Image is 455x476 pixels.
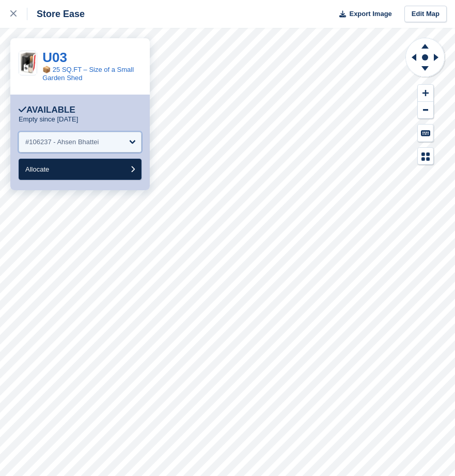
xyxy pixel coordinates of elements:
[19,52,37,74] img: 25%20SQ%20Ft%20Unit.jpg
[349,9,391,19] span: Export Image
[42,66,134,82] a: 📦 25 SQ.FT – Size of a Small Garden Shed
[25,165,49,173] span: Allocate
[418,148,433,165] button: Map Legend
[333,6,392,23] button: Export Image
[19,159,142,180] button: Allocate
[27,8,85,20] div: Store Ease
[19,105,75,115] div: Available
[404,6,447,23] a: Edit Map
[25,137,99,147] div: #106237 - Ahsen Bhattei
[42,50,67,65] a: U03
[418,85,433,102] button: Zoom In
[418,102,433,119] button: Zoom Out
[418,125,433,142] button: Keyboard Shortcuts
[19,115,78,124] p: Empty since [DATE]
